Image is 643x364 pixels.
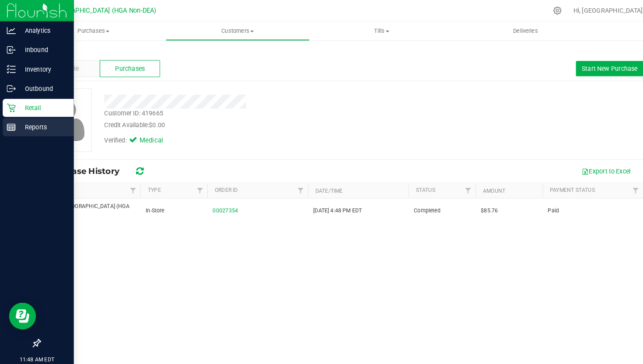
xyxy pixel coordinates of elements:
a: Filter [285,178,299,193]
span: Purchase History [45,162,125,171]
a: Status [404,182,423,188]
div: Verified: [101,132,171,142]
span: Deliveries [487,26,535,34]
p: Retail [15,100,68,110]
span: Tills [301,26,440,34]
span: Paid [533,201,544,209]
button: Start New Purchase [560,59,626,74]
a: 00027354 [207,202,231,208]
span: PNW.7-[GEOGRAPHIC_DATA] (HGA Non-DEA) [27,7,152,14]
span: In-Store [142,201,160,209]
p: Inventory [15,62,68,73]
inline-svg: Analytics [7,25,15,34]
div: Customer ID: 419665 [101,106,159,115]
a: Filter [187,178,202,193]
p: Reports [15,118,68,129]
a: Date/Time [307,183,333,189]
span: Customers [161,26,301,34]
p: [DATE] [4,354,68,360]
button: Export to Excel [560,159,619,174]
p: Analytics [15,24,68,35]
inline-svg: Retail [7,101,15,109]
span: [DATE] 4:48 PM EDT [305,201,352,209]
span: $85.76 [468,201,484,209]
a: Deliveries [441,21,581,39]
p: Inbound [15,43,68,54]
span: Start New Purchase [566,63,620,70]
span: Medical [136,132,171,142]
a: Tills [301,21,441,39]
span: Hi, [GEOGRAPHIC_DATA]! [557,7,626,14]
a: Amount [469,183,491,189]
a: Payment Status [535,182,578,188]
inline-svg: Reports [7,119,15,128]
a: Purchases [21,21,161,39]
inline-svg: Inbound [7,44,15,53]
p: 11:48 AM EDT [4,346,68,354]
span: Completed [402,201,428,209]
a: Filter [122,178,136,193]
span: $0.00 [145,118,161,125]
a: Customers [161,21,301,39]
a: Type [144,182,157,188]
inline-svg: Inventory [7,63,15,72]
a: Filter [611,178,625,193]
div: Credit Available: [101,117,388,126]
a: Filter [448,178,462,193]
span: Purchases [112,62,141,72]
span: PNW.7-[GEOGRAPHIC_DATA] (HGA Non-DEA) [44,197,131,213]
iframe: Resource center [9,294,35,320]
a: Order ID [209,182,231,188]
inline-svg: Outbound [7,82,15,90]
div: Manage settings [536,6,547,14]
span: Purchases [21,26,161,34]
p: Outbound [15,81,68,91]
